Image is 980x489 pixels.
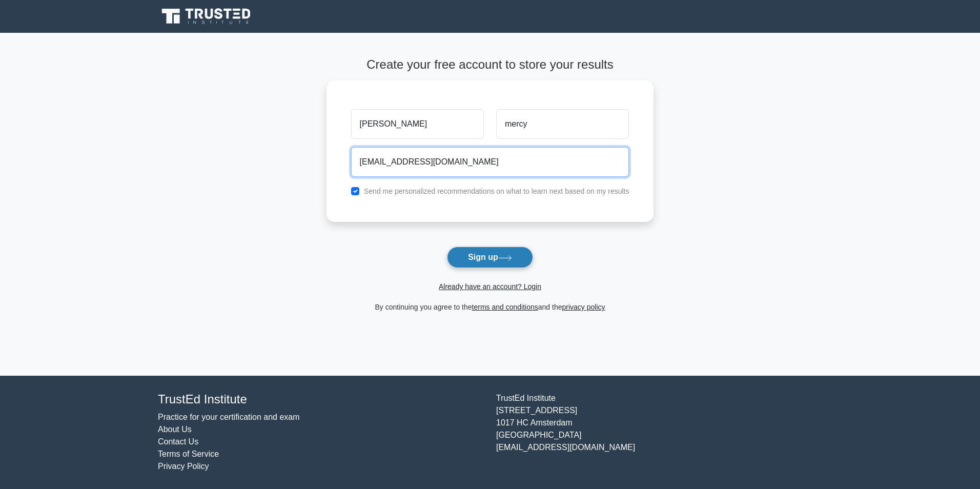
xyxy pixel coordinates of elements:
[472,303,538,311] a: terms and conditions
[158,392,484,407] h4: TrustEd Institute
[351,109,484,139] input: First name
[447,247,533,268] button: Sign up
[351,147,629,177] input: Email
[496,109,629,139] input: Last name
[158,462,209,471] a: Privacy Policy
[158,425,192,434] a: About Us
[490,392,828,473] div: TrustEd Institute [STREET_ADDRESS] 1017 HC Amsterdam [GEOGRAPHIC_DATA] [EMAIL_ADDRESS][DOMAIN_NAME]
[439,282,541,291] a: Already have an account? Login
[364,187,629,195] label: Send me personalized recommendations on what to learn next based on my results
[326,57,654,72] h4: Create your free account to store your results
[158,437,198,446] a: Contact Us
[158,450,219,458] a: Terms of Service
[320,301,660,313] div: By continuing you agree to the and the
[562,303,605,311] a: privacy policy
[158,413,300,421] a: Practice for your certification and exam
